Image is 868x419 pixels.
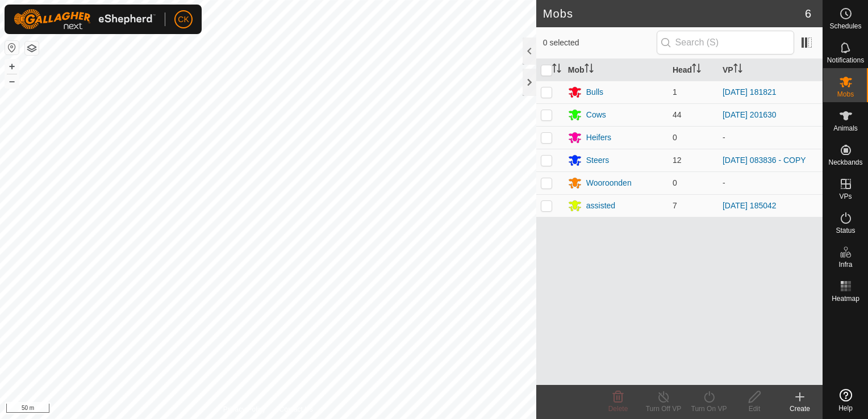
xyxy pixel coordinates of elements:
span: Delete [608,405,628,413]
a: Help [823,384,868,416]
span: 7 [673,201,677,210]
td: - [718,126,823,149]
a: [DATE] 083836 - COPY [723,156,806,165]
span: 0 [673,133,677,142]
button: Map Layers [25,41,39,55]
div: Turn Off VP [641,404,686,414]
button: – [5,74,19,88]
div: Cows [586,109,606,121]
span: Help [838,405,853,412]
span: CK [178,14,189,26]
div: Turn On VP [686,404,732,414]
span: 1 [673,87,677,97]
span: 0 selected [543,37,657,49]
div: Bulls [586,86,603,98]
th: VP [718,59,823,81]
a: [DATE] 201630 [723,110,777,119]
span: Animals [833,125,858,132]
span: Schedules [829,23,861,30]
th: Mob [564,59,668,81]
span: Infra [838,261,852,268]
h2: Mobs [543,7,805,20]
button: Reset Map [5,41,19,55]
span: 12 [673,156,682,165]
th: Head [668,59,718,81]
span: Heatmap [832,295,859,302]
span: Mobs [837,91,854,98]
span: VPs [839,193,852,200]
input: Search (S) [657,31,794,55]
td: - [718,171,823,194]
div: Edit [732,404,777,414]
div: Wooroonden [586,177,632,189]
a: [DATE] 181821 [723,87,777,97]
a: [DATE] 185042 [723,201,777,210]
p-sorticon: Activate to sort [552,65,561,74]
span: Neckbands [828,159,862,166]
span: Notifications [827,57,864,64]
span: 0 [673,178,677,187]
button: + [5,60,19,73]
div: Steers [586,154,609,166]
p-sorticon: Activate to sort [585,65,594,74]
span: 6 [805,5,811,22]
p-sorticon: Activate to sort [733,65,742,74]
a: Privacy Policy [223,404,266,414]
span: Status [836,227,855,234]
a: Contact Us [279,404,313,414]
div: Create [777,404,823,414]
span: 44 [673,110,682,119]
img: Gallagher Logo [14,9,156,30]
div: assisted [586,200,615,212]
p-sorticon: Activate to sort [692,65,701,74]
div: Heifers [586,132,611,144]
